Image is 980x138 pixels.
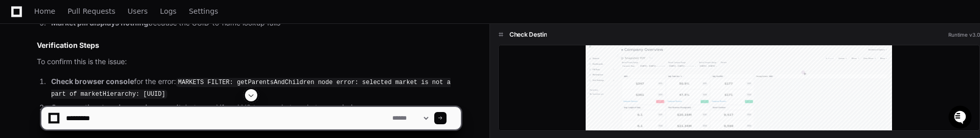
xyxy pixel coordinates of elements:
strong: Market pill displays nothing [51,18,148,27]
div: Welcome [10,41,186,57]
img: KD-Logo3.png [3,3,23,23]
span: Pylon [102,63,124,70]
code: MARKETS FILTER: getParentsAndChildren node error: selected market is not a part of marketHierarch... [51,78,451,99]
a: Powered byPylon [72,62,124,70]
iframe: Open customer support [947,104,975,132]
strong: Check browser console [51,77,134,86]
span: Users [128,8,148,14]
span: Logs [160,8,176,14]
img: PlayerZero [10,10,31,31]
li: for the error: [48,76,461,100]
h2: Verification Steps [37,40,461,50]
h1: Check Destin [509,31,547,39]
div: Runtime v3.0 [948,31,980,39]
p: To confirm this is the issue: [37,56,461,68]
span: Pull Requests [68,8,115,14]
span: Home [34,8,55,14]
span: 1 [5,2,8,10]
span: Settings [189,8,218,14]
